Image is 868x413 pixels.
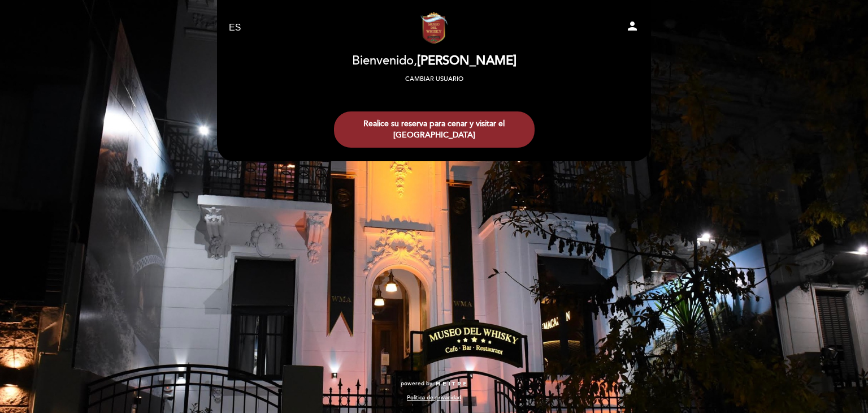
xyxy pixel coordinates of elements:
[626,19,639,33] i: person
[401,380,467,388] a: powered by
[626,19,639,37] button: person
[407,394,461,402] a: Política de privacidad
[352,54,517,68] h2: Bienvenido,
[401,380,432,388] span: powered by
[363,12,505,44] a: MUSEO DEL WHISKY
[402,74,467,84] button: Cambiar usuario
[435,381,467,387] img: MEITRE
[334,111,535,148] button: Realice su reserva para cenar y visitar el [GEOGRAPHIC_DATA]
[417,53,517,68] span: [PERSON_NAME]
